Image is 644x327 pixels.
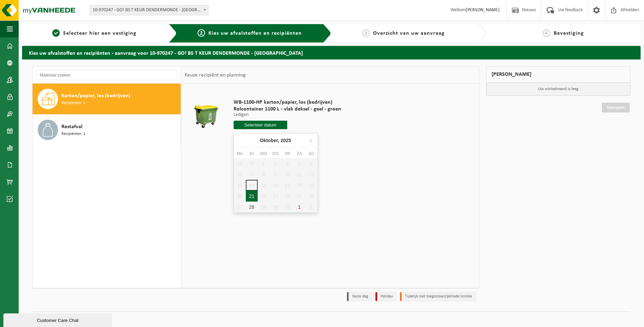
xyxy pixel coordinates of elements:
[362,29,370,37] span: 3
[246,191,258,202] div: 21
[3,312,113,327] iframe: chat widget
[181,67,249,84] div: Keuze recipiënt en planning
[61,131,85,137] span: Recipiënten: 1
[270,150,281,157] div: do
[554,31,584,36] span: Bevestiging
[61,100,85,106] span: Recipiënten: 1
[234,113,341,117] p: Ledigen
[61,123,82,131] span: Restafval
[281,150,293,157] div: vr
[281,138,291,143] i: 2025
[257,135,294,146] div: Oktober,
[543,29,550,37] span: 4
[36,70,178,80] input: Materiaal zoeken
[246,202,258,212] div: 28
[258,150,270,157] div: wo
[25,29,163,37] a: 1Selecteer hier een vestiging
[234,106,341,113] span: Rolcontainer 1100 L - vlak deksel - geel - groen
[400,292,476,301] li: Tijdelijk niet toegestaan/période limitée
[246,150,258,157] div: di
[373,31,445,36] span: Overzicht van uw aanvraag
[305,150,317,157] div: zo
[63,31,136,36] span: Selecteer hier een vestiging
[375,292,397,301] li: Holiday
[198,29,205,37] span: 2
[234,150,246,157] div: ma
[347,292,372,301] li: Vaste dag
[33,115,181,145] button: Restafval Recipiënten: 1
[486,83,630,96] p: Uw winkelmand is leeg
[90,5,208,15] span: 10-970247 - GO! BS T KEUR DENDERMONDE - DENDERMONDE
[61,92,130,100] span: Karton/papier, los (bedrijven)
[52,29,60,37] span: 1
[602,103,630,113] a: Doorgaan
[22,46,641,59] h2: Kies uw afvalstoffen en recipiënten - aanvraag voor 10-970247 - GO! BS T KEUR DENDERMONDE - [GEOG...
[293,150,305,157] div: za
[208,31,302,36] span: Kies uw afvalstoffen en recipiënten
[234,99,341,106] span: WB-1100-HP karton/papier, los (bedrijven)
[234,121,288,129] input: Selecteer datum
[466,7,500,13] strong: [PERSON_NAME]
[33,84,181,115] button: Karton/papier, los (bedrijven) Recipiënten: 1
[486,66,631,83] div: [PERSON_NAME]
